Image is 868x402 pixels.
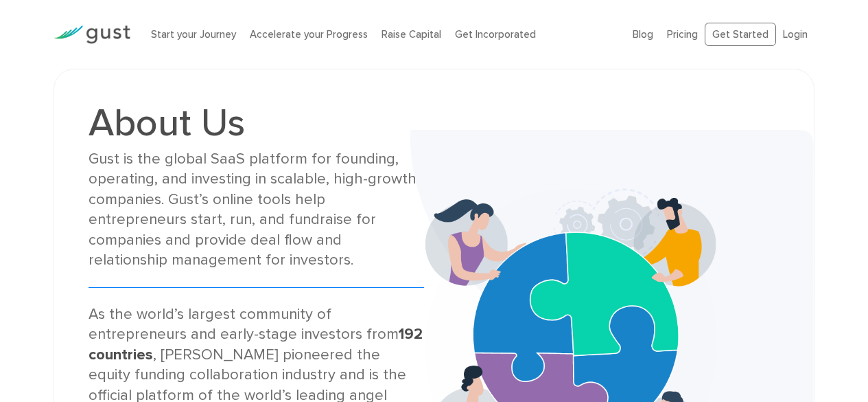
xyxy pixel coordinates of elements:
a: Get Incorporated [455,28,536,41]
div: Gust is the global SaaS platform for founding, operating, and investing in scalable, high-growth ... [89,149,423,271]
strong: 192 countries [89,325,423,363]
a: Start your Journey [151,28,236,41]
a: Login [783,28,808,41]
a: Accelerate your Progress [250,28,368,41]
a: Pricing [667,28,698,41]
a: Blog [633,28,653,41]
h1: About Us [89,104,423,142]
img: Gust Logo [54,25,130,44]
a: Get Started [705,23,776,47]
a: Raise Capital [382,28,441,41]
